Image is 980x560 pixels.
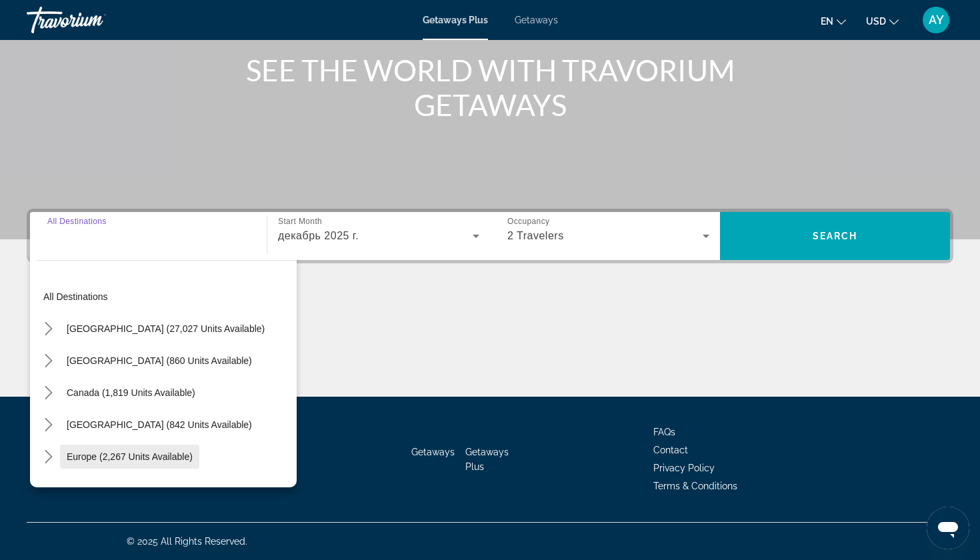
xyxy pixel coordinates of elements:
[866,16,886,27] span: USD
[821,11,846,31] button: Change language
[278,230,359,241] span: декабрь 2025 г.
[60,477,198,501] button: Select destination: Australia (196 units available)
[60,445,199,469] button: Select destination: Europe (2,267 units available)
[465,447,509,472] a: Getaways Plus
[37,381,60,405] button: Toggle Canada (1,819 units available) submenu
[67,419,252,430] span: [GEOGRAPHIC_DATA] (842 units available)
[67,355,252,366] span: [GEOGRAPHIC_DATA] (860 units available)
[37,349,60,373] button: Toggle Mexico (860 units available) submenu
[47,217,107,225] span: All Destinations
[43,291,108,302] span: All destinations
[60,317,271,341] button: Select destination: United States (27,027 units available)
[67,323,265,334] span: [GEOGRAPHIC_DATA] (27,027 units available)
[67,451,193,462] span: Europe (2,267 units available)
[821,16,833,27] span: en
[515,15,558,25] a: Getaways
[27,3,160,37] a: Travorium
[423,15,488,25] a: Getaways Plus
[30,212,950,260] div: Search widget
[278,217,322,226] span: Start Month
[30,253,297,487] div: Destination options
[37,445,60,469] button: Toggle Europe (2,267 units available) submenu
[927,507,969,549] iframe: Кнопка запуска окна обмена сообщениями
[37,413,60,437] button: Toggle Caribbean & Atlantic Islands (842 units available) submenu
[60,381,202,405] button: Select destination: Canada (1,819 units available)
[507,230,564,241] span: 2 Travelers
[929,13,944,27] span: AY
[47,229,249,245] input: Select destination
[720,212,950,260] button: Search
[60,413,259,437] button: Select destination: Caribbean & Atlantic Islands (842 units available)
[653,445,688,455] a: Contact
[813,231,858,241] span: Search
[127,536,247,547] span: © 2025 All Rights Reserved.
[866,11,899,31] button: Change currency
[67,387,195,398] span: Canada (1,819 units available)
[653,427,675,437] a: FAQs
[60,349,259,373] button: Select destination: Mexico (860 units available)
[507,217,549,226] span: Occupancy
[653,463,715,473] a: Privacy Policy
[37,477,60,501] button: Toggle Australia (196 units available) submenu
[653,481,737,491] a: Terms & Conditions
[37,285,297,309] button: Select destination: All destinations
[919,6,953,34] button: User Menu
[37,317,60,341] button: Toggle United States (27,027 units available) submenu
[240,53,740,122] h1: SEE THE WORLD WITH TRAVORIUM GETAWAYS
[411,447,455,457] a: Getaways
